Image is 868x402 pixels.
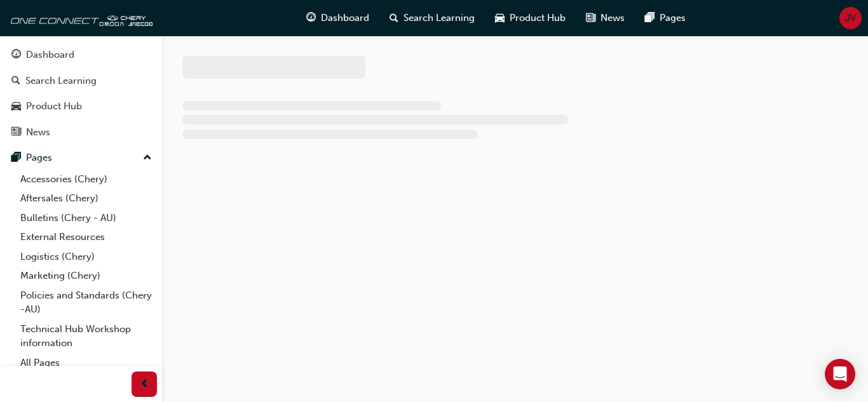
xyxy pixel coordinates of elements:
[15,319,157,353] a: Technical Hub Workshop information
[825,359,855,389] div: Open Intercom Messenger
[306,10,316,26] span: guage-icon
[15,208,157,228] a: Bulletins (Chery - AU)
[15,286,157,319] a: Policies and Standards (Chery -AU)
[576,5,635,31] a: news-iconNews
[645,10,654,26] span: pages-icon
[15,227,157,247] a: External Resources
[25,74,97,88] div: Search Learning
[11,50,21,61] span: guage-icon
[11,101,21,112] span: car-icon
[15,353,157,373] a: All Pages
[495,10,505,26] span: car-icon
[26,151,52,165] div: Pages
[5,43,157,67] a: Dashboard
[140,377,149,392] span: prev-icon
[15,170,157,189] a: Accessories (Chery)
[26,125,50,140] div: News
[5,41,157,146] button: DashboardSearch LearningProduct HubNews
[11,76,20,87] span: search-icon
[660,11,686,25] span: Pages
[403,11,475,25] span: Search Learning
[510,11,566,25] span: Product Hub
[845,11,856,25] span: JV
[600,11,625,25] span: News
[586,10,595,26] span: news-icon
[26,48,74,62] div: Dashboard
[5,146,157,170] button: Pages
[26,99,82,114] div: Product Hub
[15,247,157,267] a: Logistics (Chery)
[11,127,21,138] span: news-icon
[321,11,369,25] span: Dashboard
[143,150,152,166] span: up-icon
[6,5,153,30] img: oneconnect
[390,10,398,26] span: search-icon
[15,189,157,208] a: Aftersales (Chery)
[379,5,485,31] a: search-iconSearch Learning
[15,266,157,286] a: Marketing (Chery)
[296,5,379,31] a: guage-iconDashboard
[5,121,157,144] a: News
[485,5,576,31] a: car-iconProduct Hub
[11,152,21,164] span: pages-icon
[635,5,696,31] a: pages-iconPages
[5,69,157,93] a: Search Learning
[839,7,862,29] button: JV
[5,95,157,118] a: Product Hub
